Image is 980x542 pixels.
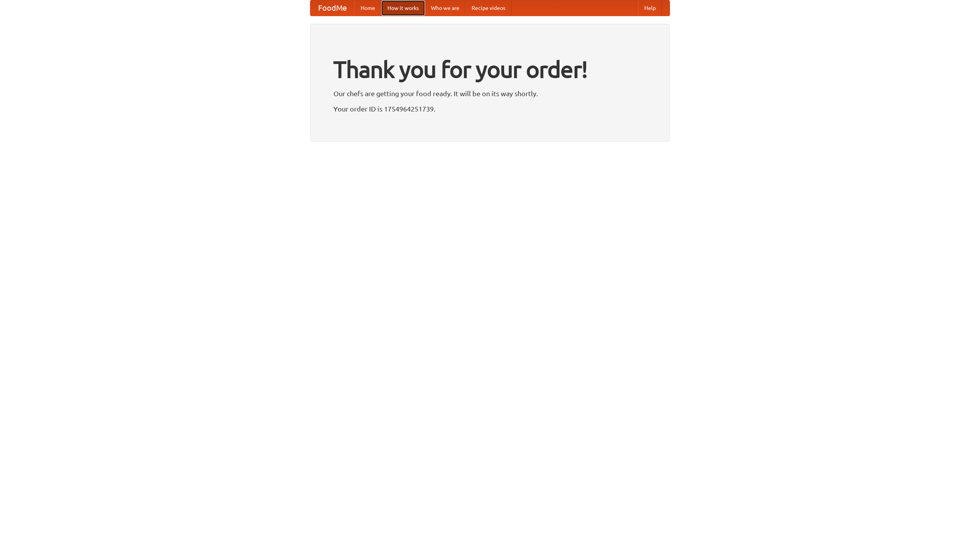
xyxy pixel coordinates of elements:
[333,103,647,115] p: Your order ID is 1754964251739.
[310,0,354,16] a: FoodMe
[333,88,647,99] p: Our chefs are getting your food ready. It will be on its way shortly.
[465,0,511,16] a: Recipe videos
[425,0,465,16] a: Who we are
[381,0,425,16] a: How it works
[333,51,647,88] h1: Thank you for your order!
[354,0,381,16] a: Home
[638,0,662,16] a: Help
